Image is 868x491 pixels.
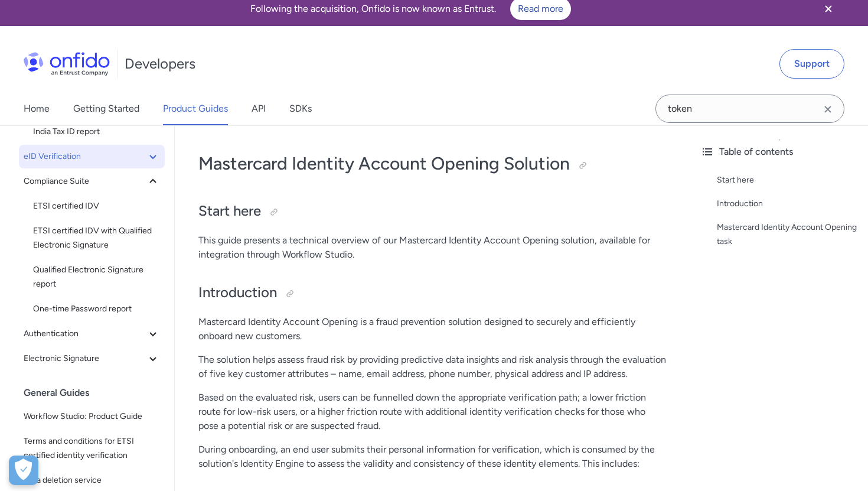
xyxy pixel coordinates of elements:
span: Qualified Electronic Signature report [33,263,160,291]
span: Electronic Signature [24,352,146,366]
p: The solution helps assess fraud risk by providing predictive data insights and risk analysis thro... [198,353,667,381]
button: eID Verification [19,145,165,168]
h1: Mastercard Identity Account Opening Solution [198,152,667,175]
a: Mastercard Identity Account Opening task [717,220,859,249]
a: Terms and conditions for ETSI certified identity verification [19,430,165,467]
p: Based on the evaluated risk, users can be funnelled down the appropriate verification path; a low... [198,391,667,433]
a: Home [24,92,50,125]
button: Authentication [19,322,165,346]
a: One-time Password report [28,297,165,321]
a: Workflow Studio: Product Guide [19,405,165,428]
div: General Guides [24,381,169,405]
span: One-time Password report [33,302,160,316]
div: Cookie Preferences [9,456,38,485]
a: Getting Started [73,92,139,125]
p: Mastercard Identity Account Opening is a fraud prevention solution designed to securely and effic... [198,315,667,343]
a: SDKs [289,92,312,125]
a: API [252,92,266,125]
div: Table of contents [700,145,859,159]
a: ETSI certified IDV with Qualified Electronic Signature [28,219,165,257]
p: During onboarding, an end user submits their personal information for verification, which is cons... [198,443,667,471]
button: Compliance Suite [19,170,165,193]
svg: Clear search field button [821,102,835,116]
span: Data deletion service [24,473,160,487]
a: Qualified Electronic Signature report [28,258,165,296]
svg: Close banner [821,2,836,16]
button: Open Preferences [9,456,38,485]
span: Authentication [24,327,146,341]
a: Introduction [717,197,859,211]
span: ETSI certified IDV [33,199,160,213]
h1: Developers [125,54,195,73]
span: ETSI certified IDV with Qualified Electronic Signature [33,224,160,252]
input: Onfido search input field [655,95,844,123]
span: Terms and conditions for ETSI certified identity verification [24,434,160,463]
a: Support [779,49,844,79]
h2: Introduction [198,283,667,303]
a: Start here [717,173,859,187]
p: This guide presents a technical overview of our Mastercard Identity Account Opening solution, ava... [198,233,667,262]
span: Compliance Suite [24,174,146,188]
span: India Tax ID report [33,125,160,139]
a: India Tax ID report [28,120,165,144]
a: Product Guides [163,92,228,125]
button: Electronic Signature [19,347,165,370]
span: eID Verification [24,149,146,164]
img: Onfido Logo [24,52,110,76]
a: ETSI certified IDV [28,194,165,218]
span: Workflow Studio: Product Guide [24,409,160,424]
h2: Start here [198,201,667,222]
